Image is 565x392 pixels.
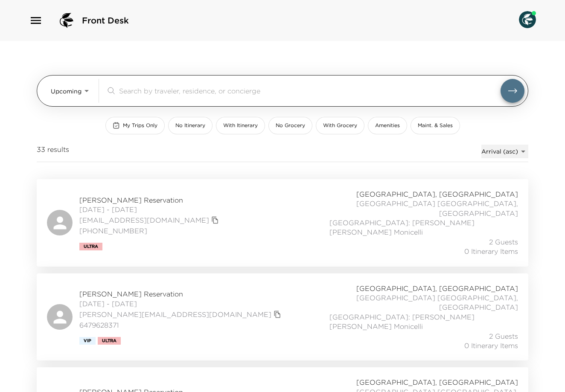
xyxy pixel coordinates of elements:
span: 0 Itinerary Items [464,247,518,256]
span: Front Desk [82,15,129,26]
button: With Itinerary [216,117,265,134]
span: [PERSON_NAME] Reservation [79,289,283,299]
button: copy primary member email [209,214,221,226]
span: Maint. & Sales [418,122,453,129]
button: copy primary member email [271,308,283,320]
span: [GEOGRAPHIC_DATA], [GEOGRAPHIC_DATA] [356,377,518,387]
span: Ultra [102,338,116,343]
span: [GEOGRAPHIC_DATA] [GEOGRAPHIC_DATA], [GEOGRAPHIC_DATA] [329,293,518,312]
span: Arrival (asc) [481,148,518,155]
span: [GEOGRAPHIC_DATA], [GEOGRAPHIC_DATA] [356,284,518,293]
span: 0 Itinerary Items [464,341,518,350]
input: Search by traveler, residence, or concierge [119,86,501,96]
a: [EMAIL_ADDRESS][DOMAIN_NAME] [79,215,209,225]
span: Vip [84,338,91,343]
span: My Trips Only [123,122,157,129]
span: With Itinerary [223,122,258,129]
span: [DATE] - [DATE] [79,299,283,308]
span: 2 Guests [489,331,518,341]
span: No Itinerary [175,122,205,129]
span: Upcoming [51,87,82,95]
span: With Grocery [323,122,357,129]
a: [PERSON_NAME][EMAIL_ADDRESS][DOMAIN_NAME] [79,310,271,319]
span: [GEOGRAPHIC_DATA] [GEOGRAPHIC_DATA], [GEOGRAPHIC_DATA] [329,199,518,218]
span: No Grocery [276,122,305,129]
img: User [519,11,536,28]
span: 2 Guests [489,237,518,247]
span: 6479628371 [79,320,283,330]
span: [GEOGRAPHIC_DATA]: [PERSON_NAME] [PERSON_NAME] Monicelli [329,218,518,237]
span: Amenities [375,122,400,129]
span: 33 results [37,145,69,158]
button: Maint. & Sales [411,117,460,134]
span: [DATE] - [DATE] [79,205,221,214]
span: [PHONE_NUMBER] [79,226,221,235]
button: With Grocery [316,117,364,134]
img: logo [56,10,77,31]
span: [GEOGRAPHIC_DATA]: [PERSON_NAME] [PERSON_NAME] Monicelli [329,312,518,331]
span: Ultra [84,244,98,249]
a: [PERSON_NAME] Reservation[DATE] - [DATE][PERSON_NAME][EMAIL_ADDRESS][DOMAIN_NAME]copy primary mem... [37,273,528,361]
button: No Itinerary [168,117,213,134]
button: My Trips Only [105,117,165,134]
span: [PERSON_NAME] Reservation [79,195,221,205]
a: [PERSON_NAME] Reservation[DATE] - [DATE][EMAIL_ADDRESS][DOMAIN_NAME]copy primary member email[PHO... [37,179,528,267]
span: [GEOGRAPHIC_DATA], [GEOGRAPHIC_DATA] [356,189,518,199]
button: Amenities [368,117,407,134]
button: No Grocery [268,117,312,134]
